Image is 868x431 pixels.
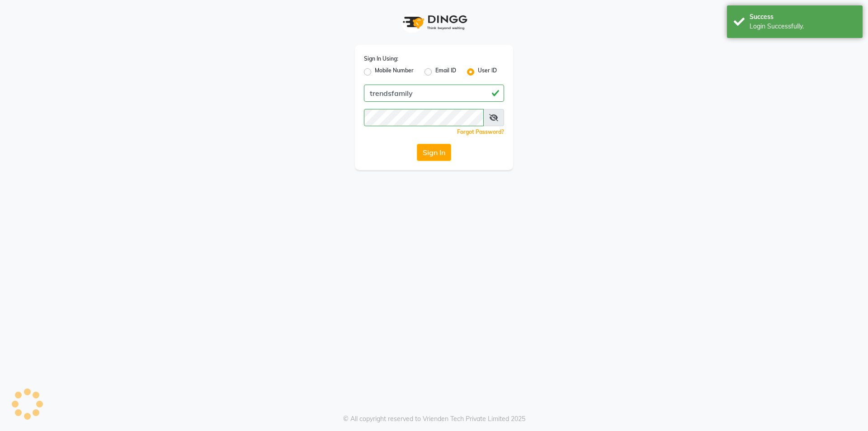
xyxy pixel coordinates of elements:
label: Sign In Using: [364,55,398,63]
label: User ID [478,66,497,77]
div: Success [750,12,856,22]
label: Email ID [435,66,456,77]
input: Username [364,109,484,126]
label: Mobile Number [375,66,414,77]
button: Sign In [417,144,451,161]
img: logo1.svg [398,9,470,36]
div: Login Successfully. [750,22,856,31]
a: Forgot Password? [457,128,504,135]
input: Username [364,85,504,102]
